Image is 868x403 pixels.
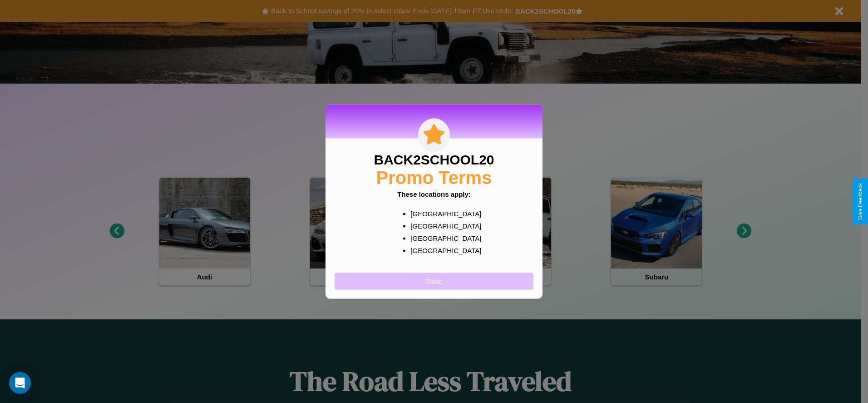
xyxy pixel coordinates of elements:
[410,219,475,232] p: [GEOGRAPHIC_DATA]
[335,273,533,289] button: Close
[397,190,471,198] b: These locations apply:
[410,244,475,256] p: [GEOGRAPHIC_DATA]
[376,167,492,188] h2: Promo Terms
[857,183,863,220] div: Give Feedback
[410,232,475,244] p: [GEOGRAPHIC_DATA]
[9,372,31,394] div: Open Intercom Messenger
[374,152,494,167] h3: BACK2SCHOOL20
[410,207,475,219] p: [GEOGRAPHIC_DATA]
